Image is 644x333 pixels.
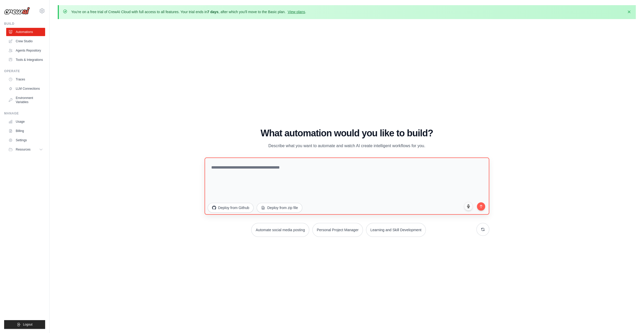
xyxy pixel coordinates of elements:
[6,127,45,135] a: Billing
[23,322,32,327] span: Logout
[4,22,45,26] div: Build
[6,85,45,93] a: LLM Connections
[257,203,302,213] button: Deploy from zip file
[208,203,254,213] button: Deploy from Github
[251,223,309,237] button: Automate social media posting
[16,147,30,152] span: Resources
[260,143,434,149] p: Describe what you want to automate and watch AI create intelligent workflows for you.
[4,69,45,73] div: Operate
[207,10,218,14] strong: 7 days
[366,223,426,237] button: Learning and Skill Development
[6,28,45,36] a: Automations
[6,94,45,106] a: Environment Variables
[4,7,30,15] img: Logo
[288,10,305,14] a: View plans
[6,145,45,154] button: Resources
[205,128,489,138] h1: What automation would you like to build?
[618,308,644,333] div: 채팅 위젯
[71,9,306,14] p: You're on a free trial of CrewAI Cloud with full access to all features. Your trial ends in , aft...
[6,56,45,64] a: Tools & Integrations
[6,37,45,45] a: Crew Studio
[6,46,45,55] a: Agents Repository
[618,308,644,333] iframe: Chat Widget
[4,320,45,329] button: Logout
[4,111,45,115] div: Manage
[6,118,45,126] a: Usage
[6,136,45,144] a: Settings
[6,75,45,84] a: Traces
[312,223,363,237] button: Personal Project Manager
